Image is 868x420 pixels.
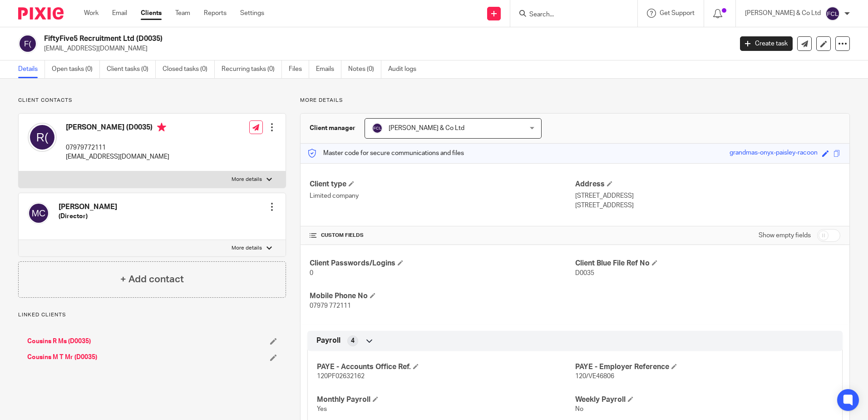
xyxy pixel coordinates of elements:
h4: Address [575,180,840,189]
img: svg%3E [28,202,49,224]
img: svg%3E [18,34,37,53]
p: [EMAIL_ADDRESS][DOMAIN_NAME] [44,44,726,53]
a: Files [289,60,309,78]
span: 0 [310,270,313,276]
a: Clients [141,9,162,18]
h4: Client Blue File Ref No [575,259,840,268]
span: 120PF02632162 [317,373,365,380]
a: Notes (0) [348,60,381,78]
img: svg%3E [825,6,840,21]
span: Yes [317,406,327,412]
span: 4 [351,336,355,345]
span: Get Support [660,10,695,16]
a: Client tasks (0) [107,60,156,78]
span: [PERSON_NAME] & Co Ltd [389,125,464,131]
p: [EMAIL_ADDRESS][DOMAIN_NAME] [66,152,169,161]
p: [STREET_ADDRESS] [575,191,840,200]
a: Audit logs [388,60,423,78]
h4: PAYE - Accounts Office Ref. [317,362,575,372]
img: Pixie [18,7,64,20]
a: Settings [240,9,264,18]
span: No [575,406,583,412]
a: Work [84,9,99,18]
p: [PERSON_NAME] & Co Ltd [745,9,821,18]
p: Linked clients [18,311,286,319]
a: Closed tasks (0) [163,60,215,78]
p: Client contacts [18,97,286,104]
i: Primary [157,123,166,132]
a: Email [112,9,127,18]
p: Master code for secure communications and files [307,149,464,158]
h4: [PERSON_NAME] [59,202,117,212]
span: Payroll [316,336,340,345]
h3: Client manager [310,124,355,133]
a: Details [18,60,45,78]
a: Team [175,9,190,18]
p: More details [232,245,262,252]
p: More details [232,176,262,183]
a: Open tasks (0) [52,60,100,78]
h4: CUSTOM FIELDS [310,232,575,239]
a: Recurring tasks (0) [222,60,282,78]
h4: + Add contact [120,272,184,286]
img: svg%3E [372,123,383,134]
h4: Weekly Payroll [575,395,833,405]
p: Limited company [310,191,575,200]
h4: Mobile Phone No [310,291,575,301]
span: D0035 [575,270,594,276]
h4: PAYE - Employer Reference [575,362,833,372]
span: 07979 772111 [310,303,351,309]
span: 120/VE46806 [575,373,614,380]
p: More details [300,97,850,104]
h4: [PERSON_NAME] (D0035) [66,123,169,134]
a: Reports [204,9,227,18]
div: grandmas-onyx-paisley-racoon [730,148,818,159]
h4: Client type [310,180,575,189]
a: Create task [740,36,793,51]
p: 07979772111 [66,143,169,152]
a: Cousins M T Mr (D0035) [27,353,97,362]
h2: FiftyFive5 Recruitment Ltd (D0035) [44,34,590,44]
input: Search [528,11,610,19]
label: Show empty fields [759,231,811,240]
a: Emails [316,60,341,78]
img: svg%3E [28,123,57,152]
h4: Monthly Payroll [317,395,575,405]
h4: Client Passwords/Logins [310,259,575,268]
a: Cousins R Ms (D0035) [27,337,91,346]
p: [STREET_ADDRESS] [575,201,840,210]
h5: (Director) [59,212,117,221]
